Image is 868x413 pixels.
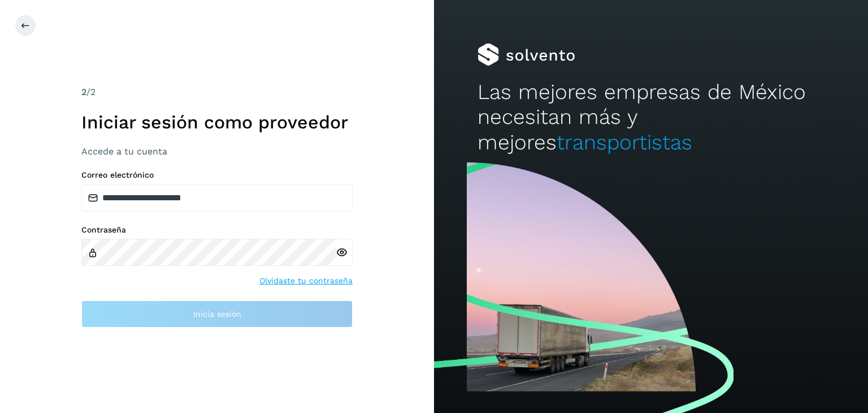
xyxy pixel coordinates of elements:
[478,80,824,155] h2: Las mejores empresas de México necesitan más y mejores
[81,170,353,180] label: Correo electrónico
[557,130,692,154] span: transportistas
[81,85,353,99] div: /2
[259,275,353,287] a: Olvidaste tu contraseña
[81,146,353,157] h3: Accede a tu cuenta
[81,225,353,235] label: Contraseña
[81,87,86,97] span: 2
[81,111,353,133] h1: Iniciar sesión como proveedor
[193,310,241,318] span: Inicia sesión
[81,300,353,328] button: Inicia sesión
